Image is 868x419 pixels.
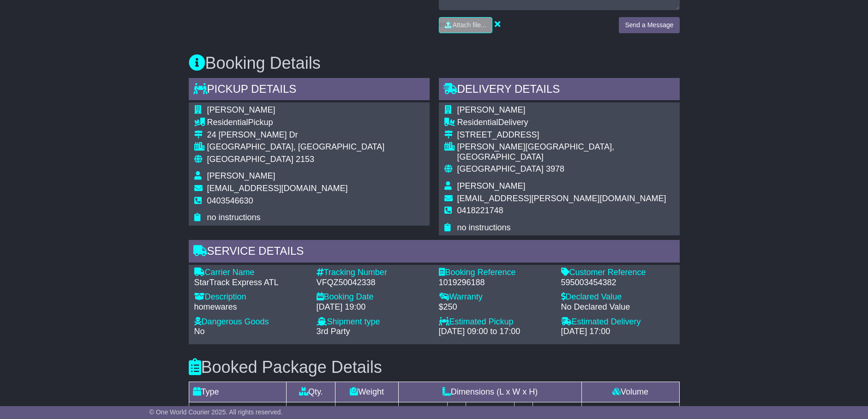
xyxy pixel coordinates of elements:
td: Qty. [287,382,335,402]
div: Description [194,292,307,302]
span: 0418221748 [457,206,503,215]
div: 24 [PERSON_NAME] Dr [207,130,385,140]
div: Pickup Details [189,78,430,103]
span: [PERSON_NAME] [457,181,526,191]
div: [DATE] 09:00 to 17:00 [439,327,552,337]
span: [PERSON_NAME] [457,105,526,114]
span: [EMAIL_ADDRESS][DOMAIN_NAME] [207,184,348,193]
div: Carrier Name [194,268,307,278]
div: Service Details [189,240,680,265]
div: No Declared Value [561,302,674,312]
div: Estimated Delivery [561,317,674,327]
div: $250 [439,302,552,312]
button: Send a Message [619,17,679,33]
div: 595003454382 [561,278,674,288]
div: StarTrack Express ATL [194,278,307,288]
span: Residential [207,118,248,127]
div: Pickup [207,118,385,128]
span: no instructions [207,213,261,222]
span: no instructions [457,223,511,232]
div: [DATE] 19:00 [317,302,430,312]
div: Booking Date [317,292,430,302]
div: Shipment type [317,317,430,327]
div: VFQZ50042338 [317,278,430,288]
h3: Booking Details [189,54,680,72]
span: [GEOGRAPHIC_DATA] [457,164,544,174]
h3: Booked Package Details [189,358,680,377]
span: 3rd Party [317,327,350,336]
span: [PERSON_NAME] [207,171,275,180]
span: 0403546630 [207,196,253,205]
td: Weight [335,382,399,402]
div: Tracking Number [317,268,430,278]
div: Estimated Pickup [439,317,552,327]
td: Volume [581,382,679,402]
td: Type [189,382,287,402]
div: homewares [194,302,307,312]
span: [EMAIL_ADDRESS][PERSON_NAME][DOMAIN_NAME] [457,194,666,203]
div: Delivery [457,118,674,128]
div: Booking Reference [439,268,552,278]
div: 1019296188 [439,278,552,288]
td: Dimensions (L x W x H) [399,382,581,402]
span: 3978 [546,164,564,174]
div: Declared Value [561,292,674,302]
span: [PERSON_NAME] [207,105,275,114]
div: [STREET_ADDRESS] [457,130,674,140]
div: [PERSON_NAME][GEOGRAPHIC_DATA], [GEOGRAPHIC_DATA] [457,142,674,162]
div: Delivery Details [439,78,680,103]
span: © One World Courier 2025. All rights reserved. [150,408,283,416]
span: Residential [457,118,498,127]
div: Warranty [439,292,552,302]
span: No [194,327,205,336]
div: [DATE] 17:00 [561,327,674,337]
div: Customer Reference [561,268,674,278]
div: Dangerous Goods [194,317,307,327]
div: [GEOGRAPHIC_DATA], [GEOGRAPHIC_DATA] [207,142,385,152]
span: 2153 [296,155,314,164]
span: [GEOGRAPHIC_DATA] [207,155,293,164]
